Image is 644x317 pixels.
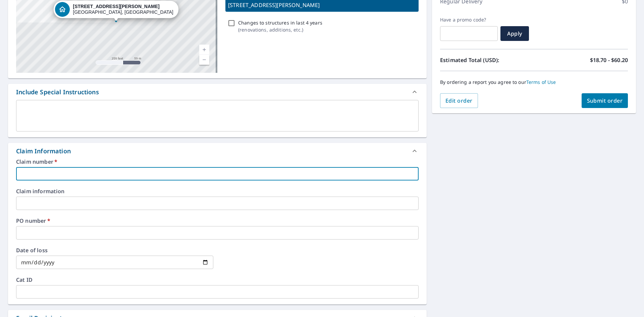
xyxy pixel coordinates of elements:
[16,248,213,253] label: Date of loss
[73,4,174,15] div: [GEOGRAPHIC_DATA], [GEOGRAPHIC_DATA] 93728
[16,277,419,282] label: Cat ID
[54,1,178,21] div: Dropped pin, building 1, Residential property, 684 E Hedges Ave Fresno, CA 93728
[440,56,534,64] p: Estimated Total (USD):
[238,26,322,33] p: ( renovations, additions, etc. )
[582,93,628,108] button: Submit order
[16,147,71,156] div: Claim Information
[440,17,498,23] label: Have a promo code?
[16,218,419,223] label: PO number
[587,97,623,104] span: Submit order
[445,97,473,104] span: Edit order
[526,79,556,85] a: Terms of Use
[440,93,478,108] button: Edit order
[506,30,524,37] span: Apply
[8,84,427,100] div: Include Special Instructions
[440,79,628,85] p: By ordering a report you agree to our
[199,55,209,65] a: Current Level 17, Zoom Out
[8,143,427,159] div: Claim Information
[199,45,209,55] a: Current Level 17, Zoom In
[238,19,322,26] p: Changes to structures in last 4 years
[73,4,160,9] strong: [STREET_ADDRESS][PERSON_NAME]
[590,56,628,64] p: $18.70 - $60.20
[16,159,419,164] label: Claim number
[500,26,529,41] button: Apply
[16,88,99,97] div: Include Special Instructions
[228,1,416,9] p: [STREET_ADDRESS][PERSON_NAME]
[16,189,419,194] label: Claim information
